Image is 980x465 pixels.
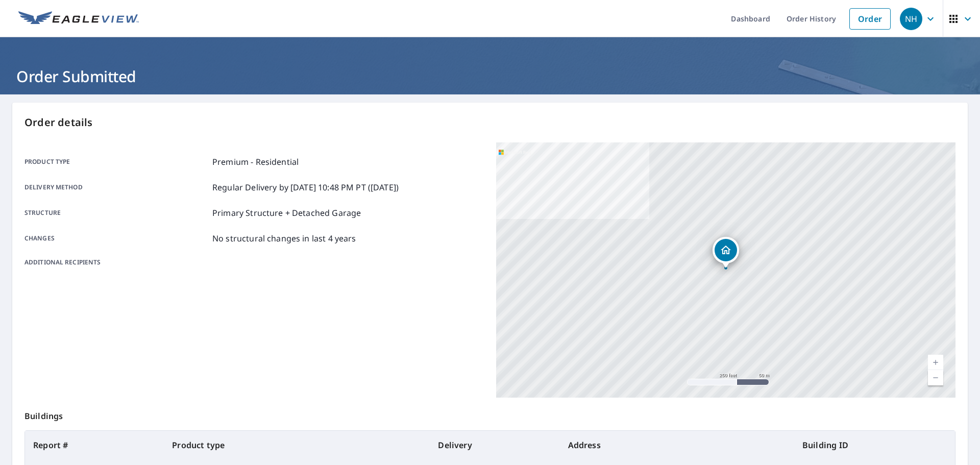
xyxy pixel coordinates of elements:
div: Dropped pin, building 1, Residential property, 5819 119th Pl NE Marysville, WA 98271 [713,237,739,268]
th: Building ID [794,431,955,459]
a: Current Level 17, Zoom In [928,355,943,370]
p: Delivery method [24,181,208,193]
th: Product type [164,431,430,459]
p: Changes [24,232,208,244]
p: Regular Delivery by [DATE] 10:48 PM PT ([DATE]) [212,181,399,193]
img: EV Logo [18,11,139,27]
th: Report # [25,431,164,459]
p: Order details [24,115,955,130]
p: Structure [24,207,208,219]
h1: Order Submitted [12,66,968,87]
th: Delivery [430,431,559,459]
div: NH [900,8,922,30]
a: Order [849,8,891,30]
p: No structural changes in last 4 years [212,232,356,244]
p: Primary Structure + Detached Garage [212,207,361,219]
p: Product type [24,156,208,168]
p: Premium - Residential [212,156,299,168]
p: Buildings [24,398,955,430]
p: Additional recipients [24,258,208,267]
th: Address [560,431,794,459]
a: Current Level 17, Zoom Out [928,370,943,385]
